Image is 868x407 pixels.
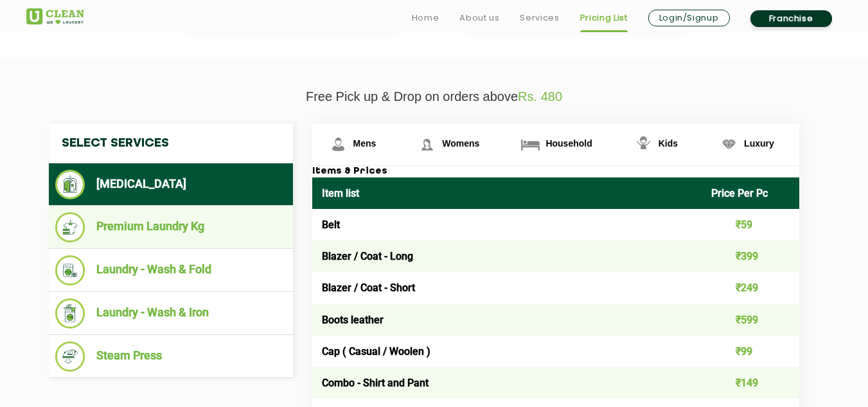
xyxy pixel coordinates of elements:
[702,272,799,303] td: ₹249
[312,272,702,303] td: Blazer / Coat - Short
[702,336,799,367] td: ₹99
[520,10,559,26] a: Services
[26,8,84,24] img: UClean Laundry and Dry Cleaning
[744,138,774,149] span: Luxury
[459,10,499,26] a: About us
[632,133,655,156] img: Kids
[353,138,376,149] span: Mens
[545,138,592,149] span: Household
[55,212,287,242] li: Premium Laundry Kg
[55,170,85,199] img: Dry Cleaning
[55,341,287,372] li: Steam Press
[750,10,832,27] a: Franchise
[55,255,85,285] img: Laundry - Wash & Fold
[55,298,287,329] li: Laundry - Wash & Iron
[312,304,702,336] td: Boots leather
[55,255,287,285] li: Laundry - Wash & Fold
[49,123,293,163] h4: Select Services
[55,341,85,372] img: Steam Press
[518,89,562,104] span: Rs. 480
[312,336,702,367] td: Cap ( Casual / Woolen )
[702,177,799,209] th: Price Per Pc
[55,212,85,242] img: Premium Laundry Kg
[55,298,85,329] img: Laundry - Wash & Iron
[718,133,740,156] img: Luxury
[312,209,702,240] td: Belt
[312,240,702,272] td: Blazer / Coat - Long
[442,138,479,149] span: Womens
[580,10,628,26] a: Pricing List
[702,240,799,272] td: ₹399
[312,177,702,209] th: Item list
[702,209,799,240] td: ₹59
[519,133,542,156] img: Household
[659,138,678,149] span: Kids
[312,166,799,177] h3: Items & Prices
[55,170,287,199] li: [MEDICAL_DATA]
[702,304,799,336] td: ₹599
[648,10,730,26] a: Login/Signup
[327,133,350,156] img: Mens
[412,10,439,26] a: Home
[26,89,842,104] p: Free Pick up & Drop on orders above
[312,367,702,399] td: Combo - Shirt and Pant
[702,367,799,399] td: ₹149
[416,133,438,156] img: Womens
